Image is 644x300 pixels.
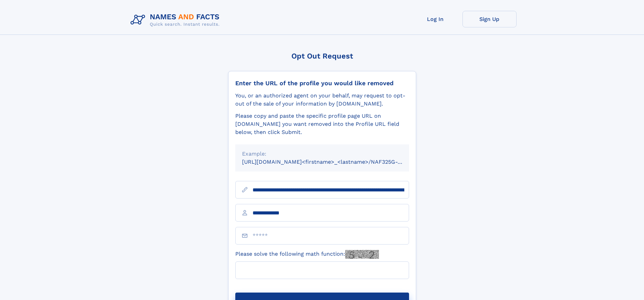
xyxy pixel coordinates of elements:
a: Sign Up [462,11,517,27]
small: [URL][DOMAIN_NAME]<firstname>_<lastname>/NAF325G-xxxxxxxx [242,159,422,165]
label: Please solve the following math function: [235,250,379,259]
div: Example: [242,150,402,158]
div: Opt Out Request [228,52,416,60]
img: Logo Names and Facts [128,11,225,29]
a: Log In [408,11,462,27]
div: Please copy and paste the specific profile page URL on [DOMAIN_NAME] you want removed into the Pr... [235,112,409,136]
div: Enter the URL of the profile you would like removed [235,79,409,87]
div: You, or an authorized agent on your behalf, may request to opt-out of the sale of your informatio... [235,92,409,108]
